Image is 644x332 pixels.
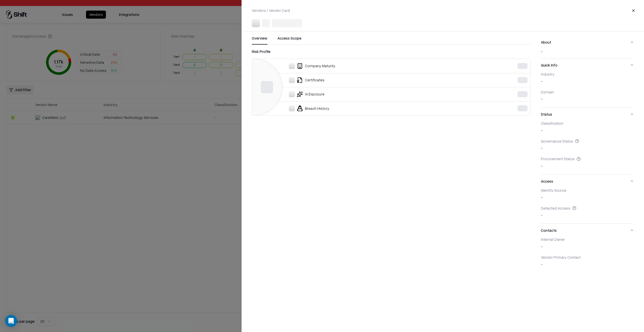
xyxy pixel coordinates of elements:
div: - [541,163,634,170]
div: Domain [541,90,634,94]
button: Status [541,108,634,121]
div: Classification [541,121,634,125]
button: Quick Info [541,58,634,72]
div: Industry [541,72,634,76]
div: Identity Source [541,188,634,192]
div: Status [541,121,634,174]
div: Quick Info [541,72,634,107]
button: Access Scope [277,36,301,45]
div: Risk Profile [252,49,531,55]
div: Access [541,188,634,223]
div: About [541,49,634,58]
button: Access [541,175,634,188]
div: Company Maturity [256,63,483,69]
button: Overview [252,36,267,45]
button: About [541,36,634,49]
button: Contacts [541,224,634,237]
div: - [541,145,634,152]
div: - [541,261,634,269]
p: Vendors / Vendor Card [252,8,290,13]
div: Breach History [256,105,483,111]
div: - [541,49,634,58]
div: Procurement Status [541,156,634,161]
div: Governance Status [541,139,634,143]
div: Certificates [256,77,483,83]
div: - [541,244,634,251]
div: Contacts [541,237,634,273]
div: - [541,212,634,219]
div: - [541,79,634,86]
div: AI Exposure [256,91,483,97]
div: - [541,128,634,135]
div: - [541,96,634,103]
div: Vendor Primary Contact [541,255,634,259]
div: - [541,195,634,202]
div: Detected Access [541,206,634,210]
div: Internal Owner [541,237,634,242]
